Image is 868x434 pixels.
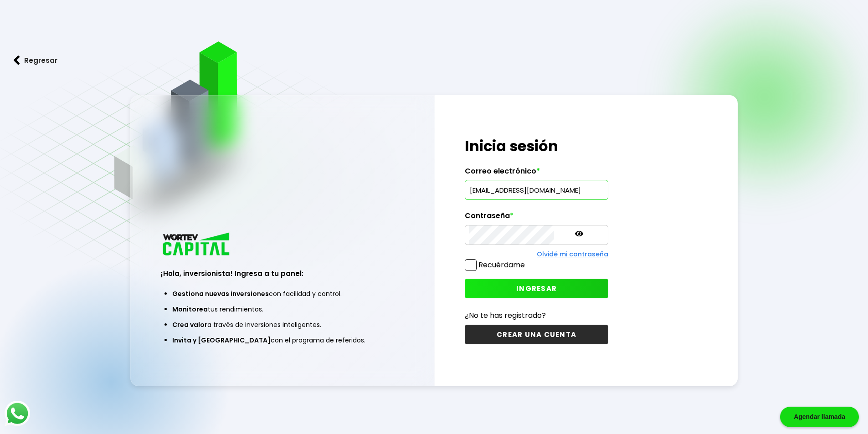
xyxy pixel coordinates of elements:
[469,180,604,199] input: hola@wortev.capital
[465,310,608,344] a: ¿No te has registrado?CREAR UNA CUENTA
[478,260,525,270] label: Recuérdame
[172,286,392,301] li: con facilidad y control.
[172,317,392,332] li: a través de inversiones inteligentes.
[465,167,608,180] label: Correo electrónico
[465,279,608,298] button: INGRESAR
[172,289,269,298] span: Gestiona nuevas inversiones
[172,305,208,314] span: Monitorea
[465,135,608,157] h1: Inicia sesión
[537,250,608,259] a: Olvidé mi contraseña
[780,407,859,427] div: Agendar llamada
[465,211,608,225] label: Contraseña
[172,320,207,329] span: Crea valor
[465,325,608,344] button: CREAR UNA CUENTA
[172,336,271,345] span: Invita y [GEOGRAPHIC_DATA]
[516,284,557,293] span: INGRESAR
[172,332,392,348] li: con el programa de referidos.
[5,401,30,426] img: logos_whatsapp-icon.242b2217.svg
[14,56,20,65] img: flecha izquierda
[161,231,233,258] img: logo_wortev_capital
[161,268,404,279] h3: ¡Hola, inversionista! Ingresa a tu panel:
[172,301,392,317] li: tus rendimientos.
[465,310,608,321] p: ¿No te has registrado?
